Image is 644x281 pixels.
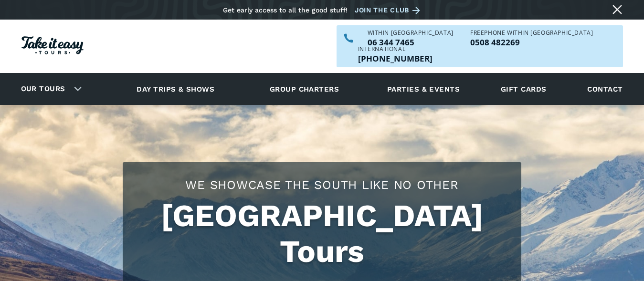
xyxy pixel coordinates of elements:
[132,198,512,270] h1: [GEOGRAPHIC_DATA] Tours
[223,6,348,14] div: Get early access to all the good stuff!
[358,54,433,62] a: Call us outside of NZ on +6463447465
[368,30,454,36] div: WITHIN [GEOGRAPHIC_DATA]
[382,76,465,102] a: Parties & events
[470,30,593,36] div: Freephone WITHIN [GEOGRAPHIC_DATA]
[355,4,423,16] a: Join the club
[470,38,593,46] p: 0508 482269
[358,46,433,52] div: International
[582,76,627,102] a: Contact
[125,76,226,102] a: Day trips & shows
[358,54,433,62] p: [PHONE_NUMBER]
[610,2,625,17] a: Close message
[132,177,512,193] h2: We showcase the south like no other
[14,78,73,100] a: Our tours
[10,76,89,102] div: Our tours
[21,31,84,62] a: Homepage
[496,76,551,102] a: Gift cards
[21,36,84,54] img: Take it easy Tours logo
[258,76,351,102] a: Group charters
[368,38,454,46] a: Call us within NZ on 063447465
[470,38,593,46] a: Call us freephone within NZ on 0508482269
[368,38,454,46] p: 06 344 7465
